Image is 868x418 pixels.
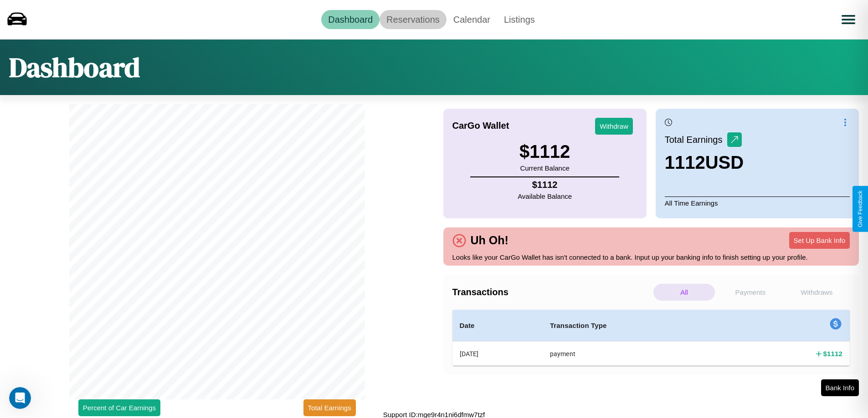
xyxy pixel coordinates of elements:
[518,190,572,202] p: Available Balance
[789,232,850,249] button: Set Up Bank Info
[460,320,535,331] h4: Date
[447,10,497,29] a: Calendar
[518,180,572,190] h4: $ 1112
[452,342,543,366] th: [DATE]
[550,320,727,331] h4: Transaction Type
[380,10,447,29] a: Reservations
[836,7,861,32] button: Open menu
[452,287,651,297] h4: Transactions
[519,162,570,174] p: Current Balance
[497,10,542,29] a: Listings
[786,284,847,301] p: Withdraws
[452,121,509,131] h4: CarGo Wallet
[821,379,859,396] button: Bank Info
[452,310,850,366] table: simple table
[303,399,356,416] button: Total Earnings
[823,349,842,358] h4: $ 1112
[519,141,570,162] h3: $ 1112
[452,251,850,263] p: Looks like your CarGo Wallet has isn't connected to a bank. Input up your banking info to finish ...
[543,342,734,366] th: payment
[9,387,31,409] iframe: Intercom live chat
[665,196,850,209] p: All Time Earnings
[719,284,781,301] p: Payments
[321,10,380,29] a: Dashboard
[653,284,715,301] p: All
[78,399,160,416] button: Percent of Car Earnings
[665,131,727,148] p: Total Earnings
[595,118,633,135] button: Withdraw
[665,152,744,173] h3: 1112 USD
[857,191,863,227] div: Give Feedback
[9,49,140,86] h1: Dashboard
[466,234,513,247] h4: Uh Oh!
